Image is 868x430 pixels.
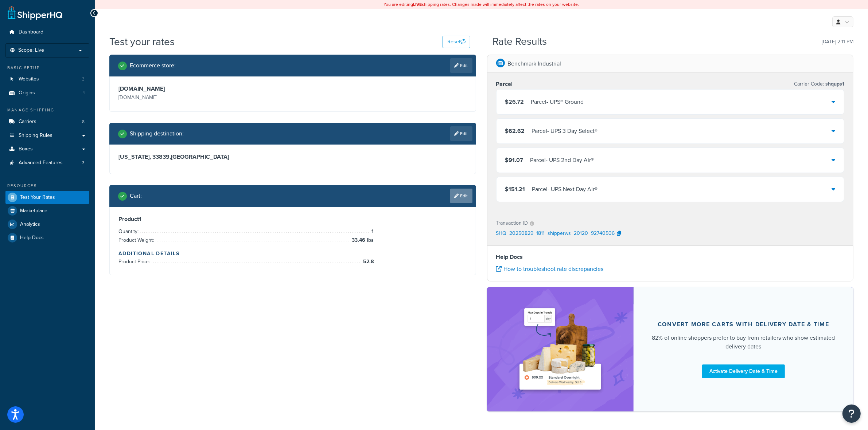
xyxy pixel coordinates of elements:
[109,35,175,49] h1: Test your rates
[413,1,422,8] b: LIVE
[505,156,523,164] span: $91.07
[20,235,44,241] span: Help Docs
[118,228,140,235] span: Quantity:
[5,142,89,156] a: Boxes
[19,90,35,96] span: Origins
[19,133,52,139] span: Shipping Rules
[531,97,584,107] div: Parcel - UPS® Ground
[5,204,89,217] a: Marketplace
[83,90,85,96] span: 1
[443,36,470,48] button: Reset
[82,160,85,166] span: 3
[19,119,36,125] span: Carriers
[5,115,89,129] a: Carriers8
[5,86,89,100] a: Origins1
[20,208,47,214] span: Marketplace
[450,189,472,203] a: Edit
[822,37,853,47] p: [DATE] 2:11 PM
[496,80,513,88] h3: Parcel
[496,218,528,228] p: Transaction ID
[842,405,861,423] button: Open Resource Center
[5,231,89,244] a: Help Docs
[361,257,374,266] span: 52.8
[505,185,525,193] span: $151.21
[5,156,89,170] a: Advanced Features3
[5,129,89,142] a: Shipping Rules
[82,76,85,82] span: 3
[118,216,467,223] h3: Product 1
[532,184,598,194] div: Parcel - UPS Next Day Air®
[5,191,89,204] a: Test Your Rates
[118,85,291,92] h3: [DOMAIN_NAME]
[532,126,598,136] div: Parcel - UPS 3 Day Select®
[350,236,374,245] span: 33.46 lbs
[5,183,89,189] div: Resources
[118,258,152,265] span: Product Price:
[5,65,89,71] div: Basic Setup
[794,79,844,89] p: Carrier Code:
[493,36,547,47] h2: Rate Results
[5,107,89,113] div: Manage Shipping
[19,146,33,152] span: Boxes
[505,98,524,106] span: $26.72
[82,119,85,125] span: 8
[505,127,525,135] span: $62.62
[19,29,43,35] span: Dashboard
[130,193,142,199] h2: Cart :
[5,72,89,86] li: Websites
[370,227,374,236] span: 1
[20,194,55,201] span: Test Your Rates
[118,92,291,103] p: [DOMAIN_NAME]
[118,236,156,244] span: Product Weight:
[5,25,89,39] a: Dashboard
[702,364,785,378] a: Activate Delivery Date & Time
[18,47,44,54] span: Scope: Live
[496,228,615,239] p: SHQ_20250829_1811_shipperws_20120_92740506
[508,59,561,69] p: Benchmark Industrial
[5,86,89,100] li: Origins
[118,153,467,161] h3: [US_STATE], 33839 , [GEOGRAPHIC_DATA]
[5,115,89,129] li: Carriers
[130,130,184,137] h2: Shipping destination :
[19,160,63,166] span: Advanced Features
[5,72,89,86] a: Websites3
[496,265,604,273] a: How to troubleshoot rate discrepancies
[5,156,89,170] li: Advanced Features
[824,80,844,88] span: shqups1
[19,76,39,82] span: Websites
[496,253,845,261] h4: Help Docs
[651,334,836,351] div: 82% of online shoppers prefer to buy from retailers who show estimated delivery dates
[20,221,40,228] span: Analytics
[5,218,89,231] a: Analytics
[658,321,829,328] div: Convert more carts with delivery date & time
[450,126,472,141] a: Edit
[130,62,176,69] h2: Ecommerce store :
[530,155,594,165] div: Parcel - UPS 2nd Day Air®
[515,298,606,401] img: feature-image-ddt-36eae7f7280da8017bfb280eaccd9c446f90b1fe08728e4019434db127062ab4.png
[450,58,472,73] a: Edit
[118,250,467,257] h4: Additional Details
